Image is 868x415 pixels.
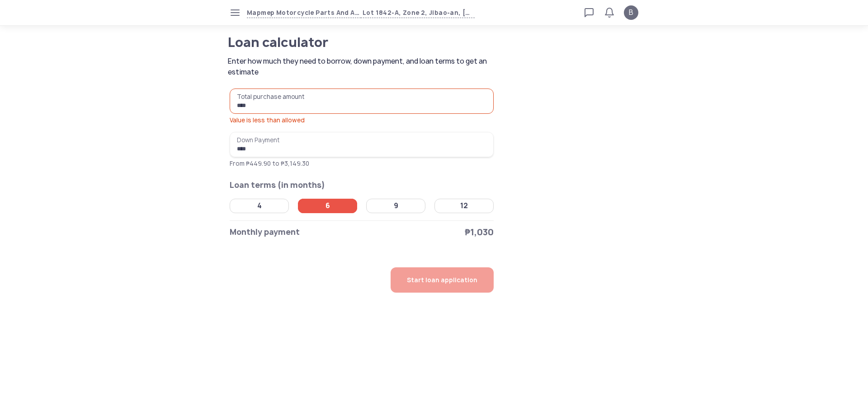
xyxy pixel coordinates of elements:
[460,201,468,210] div: 12
[391,267,494,293] button: Start loan application
[361,8,475,18] span: Lot 1842-A, Zone 2, Jibao-an, [GEOGRAPHIC_DATA], [GEOGRAPHIC_DATA], [GEOGRAPHIC_DATA], PHL
[228,56,497,78] span: Enter how much they need to borrow, down payment, and loan terms to get an estimate
[230,179,494,191] h2: Loan terms (in months)
[624,5,638,20] button: B
[230,89,494,114] input: Total purchase amountValue is less than allowed
[230,132,494,157] input: Down PaymentFrom ₱449.90 to ₱3,149.30
[230,159,494,168] p: From ₱449.90 to ₱3,149.30
[247,8,361,18] span: Mapmep Motorcycle Parts And Accessories Shop
[247,8,475,18] button: Mapmep Motorcycle Parts And Accessories ShopLot 1842-A, Zone 2, Jibao-an, [GEOGRAPHIC_DATA], [GEO...
[230,116,494,125] div: Value is less than allowed
[230,226,300,238] span: Monthly payment
[257,201,262,210] div: 4
[394,201,398,210] div: 9
[228,36,461,49] h1: Loan calculator
[629,7,633,18] span: B
[325,201,330,210] div: 6
[465,226,494,238] span: ₱1,030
